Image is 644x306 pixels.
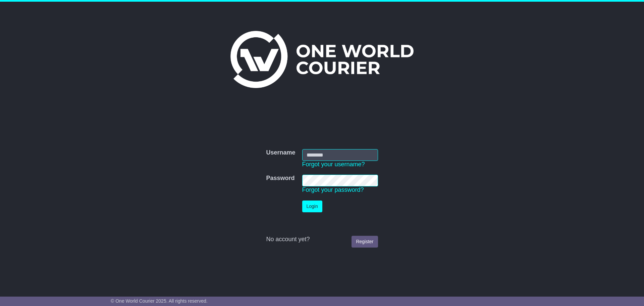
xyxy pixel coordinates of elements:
a: Forgot your password? [302,186,364,193]
span: © One World Courier 2025. All rights reserved. [111,298,208,304]
img: One World [230,31,414,88]
a: Register [352,236,378,248]
button: Login [302,201,322,212]
a: Forgot your username? [302,161,365,168]
label: Username [266,149,295,157]
label: Password [266,175,294,182]
div: No account yet? [266,236,378,243]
